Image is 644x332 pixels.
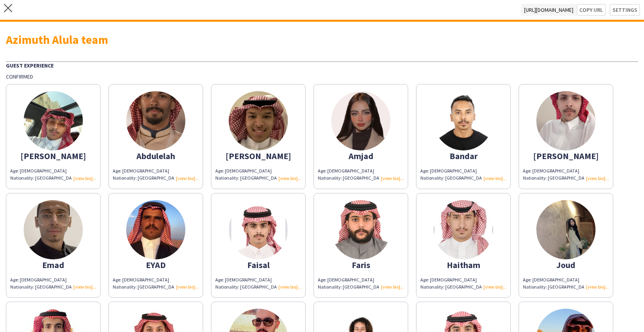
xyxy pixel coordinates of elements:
[318,283,404,291] div: Nationality: [GEOGRAPHIC_DATA]
[420,168,477,174] span: Age: [DEMOGRAPHIC_DATA]
[318,174,404,182] div: Nationality: [GEOGRAPHIC_DATA]
[523,277,579,283] span: Age: [DEMOGRAPHIC_DATA]
[10,277,67,283] span: Age: [DEMOGRAPHIC_DATA]
[521,4,577,16] span: [URL][DOMAIN_NAME]
[610,4,640,16] button: Settings
[113,283,199,291] div: Nationality: [GEOGRAPHIC_DATA]
[318,277,374,283] span: Age: [DEMOGRAPHIC_DATA]
[10,167,96,182] div: Age: [DEMOGRAPHIC_DATA]
[523,261,609,268] div: Joud
[420,283,506,291] div: Nationality: [GEOGRAPHIC_DATA]
[113,174,199,182] div: Nationality: [GEOGRAPHIC_DATA]
[215,152,301,159] div: [PERSON_NAME]
[126,91,185,150] img: thumb-683366a991751.jpeg
[523,168,579,174] span: Age: [DEMOGRAPHIC_DATA]
[126,200,185,259] img: thumb-675b2a59da63a.jpeg
[24,200,83,259] img: thumb-6551f9102e6ac.jpeg
[318,261,404,268] div: Faris
[420,277,477,283] span: Age: [DEMOGRAPHIC_DATA]
[536,91,595,150] img: thumb-6762dfa25349b.jpeg
[434,200,493,259] img: thumb-675a93b321fd7.jpeg
[10,174,96,182] div: Nationality: [GEOGRAPHIC_DATA]
[536,200,595,259] img: thumb-67602ea68679a.jpeg
[523,152,609,159] div: [PERSON_NAME]
[577,4,606,16] button: Copy url
[6,61,638,69] div: Guest Experience
[24,91,83,150] img: thumb-68cfb0352f8e5.jpeg
[215,277,272,283] span: Age: [DEMOGRAPHIC_DATA]
[420,261,506,268] div: Haitham
[113,277,169,283] span: Age: [DEMOGRAPHIC_DATA]
[6,34,638,45] div: Azimuth Alula team
[215,174,301,182] div: Nationality: [GEOGRAPHIC_DATA]
[10,152,96,159] div: [PERSON_NAME]
[318,152,404,159] div: Amjad
[215,168,272,174] span: Age: [DEMOGRAPHIC_DATA]
[10,261,96,268] div: Emad
[331,91,390,150] img: thumb-67a616876465d.jpeg
[113,152,199,159] div: Abdulelah
[215,283,301,291] div: Nationality: [GEOGRAPHIC_DATA]
[229,91,288,150] img: thumb-66fd11df8ff19.jpeg
[434,91,493,150] img: thumb-68c9a7ef02d2f.jpeg
[10,284,78,290] span: Nationality: [GEOGRAPHIC_DATA]
[331,200,390,259] img: thumb-67af787c18d07.jpeg
[318,168,374,174] span: Age: [DEMOGRAPHIC_DATA]
[6,73,638,80] div: Confirmed
[113,261,199,268] div: EYAD
[229,200,288,259] img: thumb-67822b0d7716e.png
[113,168,169,174] span: Age: [DEMOGRAPHIC_DATA]
[420,174,506,182] div: Nationality: [GEOGRAPHIC_DATA]
[523,283,609,291] div: Nationality: [GEOGRAPHIC_DATA]
[523,174,609,182] div: Nationality: [GEOGRAPHIC_DATA]
[420,152,506,159] div: Bandar
[215,261,301,268] div: Faisal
